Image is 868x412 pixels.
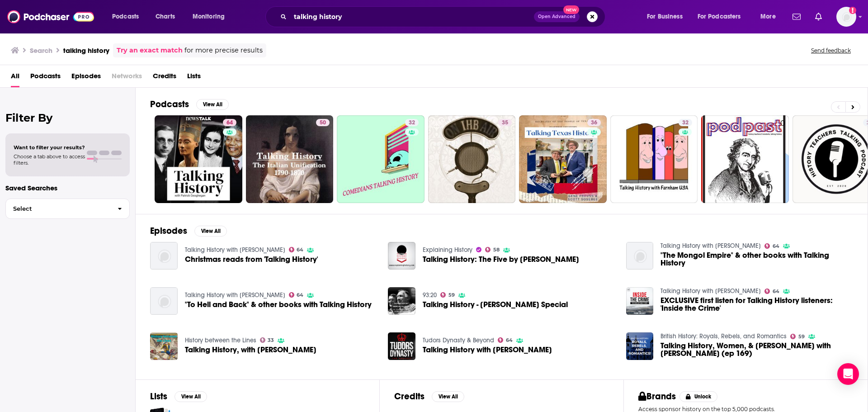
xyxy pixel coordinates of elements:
span: for more precise results [184,45,263,56]
button: Show profile menu [836,7,856,27]
div: Open Intercom Messenger [837,363,859,385]
button: open menu [692,9,754,24]
span: 64 [297,248,303,252]
button: View All [175,391,207,402]
img: Podchaser - Follow, Share and Rate Podcasts [7,8,94,25]
a: 64 [498,337,513,343]
h2: Podcasts [150,99,189,110]
span: More [760,10,776,23]
a: "To Hell and Back" & other books with Talking History [185,301,372,308]
span: 35 [502,118,508,128]
h2: Episodes [150,225,187,237]
img: Talking History with Rebecca Larson [388,332,415,360]
img: EXCLUSIVE first listen for Talking History listeners: 'Inside the Crime' [626,287,654,315]
a: Lists [187,69,201,87]
span: Talking History, with [PERSON_NAME] [185,346,316,354]
span: New [563,5,580,14]
a: Talking History with Rebecca Larson [423,346,552,354]
img: Talking History - Mercer Allison Special [388,287,415,315]
a: 32 [610,115,698,203]
span: 58 [493,248,500,252]
a: 64 [289,247,304,252]
span: Open Advanced [538,14,576,19]
a: Talking History, Women, & Tudors with Suzannah Lipscomb (ep 169) [660,342,853,357]
a: 50 [316,119,330,126]
a: 58 [485,247,500,252]
button: Send feedback [808,47,854,54]
a: Tudors Dynasty & Beyond [423,336,494,344]
a: PodcastsView All [150,99,229,110]
span: 36 [591,118,597,128]
a: 64 [223,119,236,126]
button: Select [5,199,130,219]
img: Talking History: The Five by Hallie Rubenhold [388,242,415,270]
span: Want to filter your results? [14,144,85,151]
span: Talking History with [PERSON_NAME] [423,346,552,354]
button: View All [196,99,229,110]
a: Talking History, Women, & Tudors with Suzannah Lipscomb (ep 169) [626,332,654,360]
a: 32 [405,119,419,126]
a: EXCLUSIVE first listen for Talking History listeners: 'Inside the Crime' [660,297,853,312]
span: Podcasts [30,69,61,87]
span: 64 [506,338,513,342]
img: Christmas reads from 'Talking History' [150,242,178,270]
button: open menu [754,9,787,24]
svg: Add a profile image [849,7,856,14]
a: Show notifications dropdown [789,9,804,24]
a: 35 [498,119,512,126]
span: For Business [647,10,683,23]
button: open menu [186,9,236,24]
span: 32 [409,118,415,128]
img: Talking History, with Gary Arndt [150,332,178,360]
a: 59 [790,334,805,339]
a: 36 [587,119,601,126]
span: Charts [156,10,175,23]
a: Talking History - Mercer Allison Special [423,301,568,308]
span: 64 [773,244,779,248]
button: open menu [641,9,694,24]
a: History between the Lines [185,336,256,344]
a: Charts [150,9,180,24]
a: 0 [701,115,789,203]
img: "To Hell and Back" & other books with Talking History [150,287,178,315]
a: Episodes [71,69,101,87]
button: open menu [106,9,151,24]
a: All [11,69,19,87]
span: 59 [448,293,455,297]
a: 35 [428,115,516,203]
input: Search podcasts, credits, & more... [290,9,534,24]
a: 64 [764,289,779,294]
button: View All [194,226,227,237]
a: Talking History, with Gary Arndt [185,346,316,354]
a: "The Mongol Empire" & other books with Talking History [660,251,853,267]
span: Monitoring [193,10,225,23]
span: 32 [682,118,689,128]
a: 33 [260,337,274,343]
h2: Credits [394,391,425,402]
img: "The Mongol Empire" & other books with Talking History [626,242,654,270]
span: Select [6,206,110,212]
a: Talking History with Patrick Geoghegan [660,242,761,250]
h2: Lists [150,391,167,402]
a: 64 [764,243,779,249]
a: Credits [153,69,176,87]
a: 50 [246,115,334,203]
a: Talking History with Patrick Geoghegan [185,291,285,299]
span: For Podcasters [698,10,741,23]
a: 36 [519,115,607,203]
span: Podcasts [112,10,139,23]
span: Talking History: The Five by [PERSON_NAME] [423,256,579,263]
